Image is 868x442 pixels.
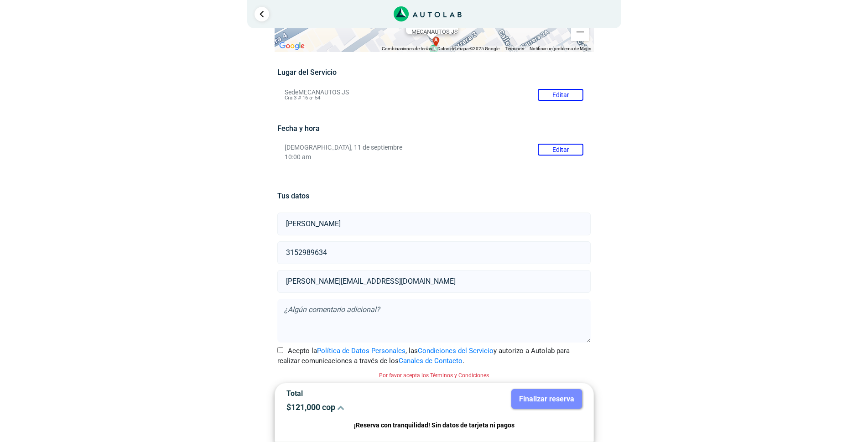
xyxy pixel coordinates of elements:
[571,23,589,41] button: Reducir
[277,192,591,200] h5: Tus datos
[317,347,405,355] a: Política de Datos Personales
[286,389,427,398] p: Total
[277,241,591,264] input: Celular
[286,420,582,431] p: ¡Reserva con tranquilidad! Sin datos de tarjeta ni pagos
[399,357,463,365] a: Canales de Contacto
[285,153,583,161] p: 10:00 am
[277,40,307,52] img: Google
[277,346,591,366] label: Acepto la , las y autorizo a Autolab para realizar comunicaciones a través de los .
[505,46,524,51] a: Términos (se abre en una nueva pestaña)
[277,347,283,353] input: Acepto laPolítica de Datos Personales, lasCondiciones del Servicioy autorizo a Autolab para reali...
[382,46,432,52] button: Combinaciones de teclas
[277,270,591,293] input: Correo electrónico
[277,68,591,77] h5: Lugar del Servicio
[511,389,582,409] button: Finalizar reserva
[411,28,458,35] b: MECANAUTOS JS
[255,7,269,21] a: Ir al paso anterior
[285,144,583,151] p: [DEMOGRAPHIC_DATA], 11 de septiembre
[418,347,494,355] a: Condiciones del Servicio
[277,124,591,133] h5: Fecha y hora
[277,40,307,52] a: Abre esta zona en Google Maps (se abre en una nueva ventana)
[277,213,591,235] input: Nombre y apellido
[394,9,462,18] a: Link al sitio de autolab
[411,28,458,42] div: Cra 3 # 16 a- 54
[530,46,591,51] a: Notificar un problema de Maps
[538,144,583,156] button: Editar
[379,372,489,379] small: Por favor acepta los Términos y Condiciones
[286,402,427,412] p: $ 121,000 cop
[437,46,499,51] span: Datos del mapa ©2025 Google
[434,36,438,44] span: a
